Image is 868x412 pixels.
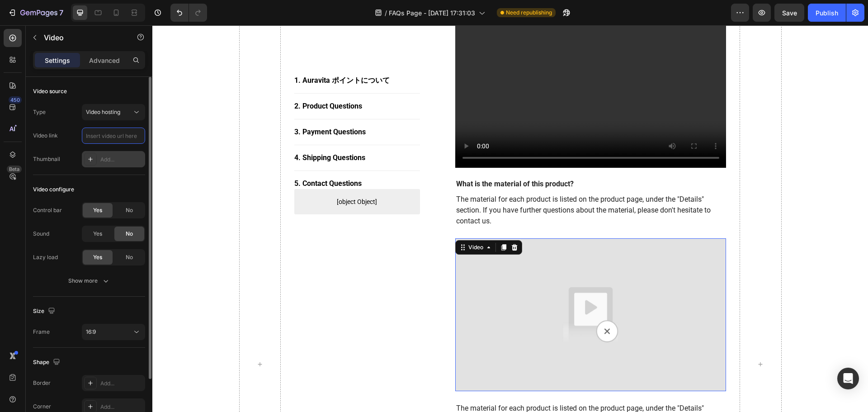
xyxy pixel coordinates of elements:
div: Lazy load [33,253,58,261]
div: Corner [33,403,51,411]
div: Sound [33,230,49,238]
span: Yes [93,206,102,214]
div: Rich Text Editor. Editing area: main [303,377,574,411]
div: Open Intercom Messenger [837,368,859,389]
span: Need republishing [506,9,552,17]
span: Save [782,9,797,17]
div: 450 [9,96,22,104]
input: Insert video url here [82,128,145,144]
span: Video hosting [86,109,120,115]
span: Yes [93,253,102,261]
div: Size [33,305,57,317]
button: Video hosting [82,104,145,120]
button: 7 [4,4,67,22]
div: Shape [33,356,62,369]
div: Type [33,108,46,116]
span: No [126,253,133,261]
div: Add... [100,379,143,388]
span: No [126,230,133,238]
button: Publish [808,4,846,22]
span: Yes [93,230,102,238]
img: Fallback video [303,213,574,365]
div: Add... [100,403,143,411]
span: 16:9 [86,328,96,335]
button: Save [774,4,804,22]
button: 16:9 [82,324,145,340]
span: / [385,8,387,18]
div: Border [33,379,51,387]
button: Show more [33,273,145,289]
div: Control bar [33,206,62,214]
div: Undo/Redo [170,4,207,22]
div: Frame [33,328,50,336]
div: Video [314,218,333,226]
iframe: Design area [152,25,868,412]
div: Video link [33,132,58,140]
div: Video source [33,87,67,95]
p: Settings [45,56,70,65]
p: The material for each product is listed on the product page, under the "Details" section. If you ... [304,378,573,410]
div: Show more [68,276,110,285]
p: The material for each product is listed on the product page, under the "Details" section. If you ... [304,169,573,201]
p: Video [44,32,121,43]
p: What is the material of this product? [304,154,573,164]
div: Rich Text Editor. Editing area: main [303,168,574,202]
div: Video configure [33,185,74,194]
p: Advanced [89,56,120,65]
span: FAQs Page - [DATE] 17:31:03 [389,8,475,18]
span: No [126,206,133,214]
div: Add... [100,156,143,164]
div: Publish [816,8,838,18]
p: 7 [59,7,63,18]
div: Beta [7,166,22,173]
div: Thumbnail [33,155,60,163]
